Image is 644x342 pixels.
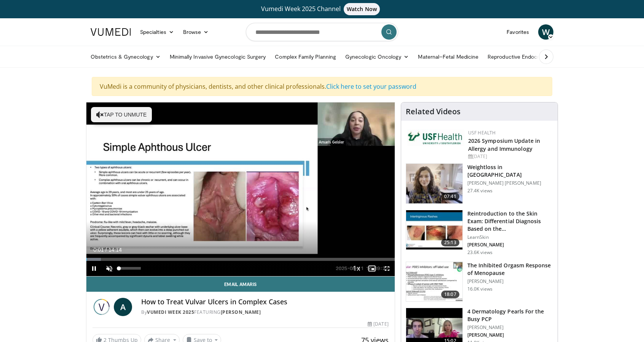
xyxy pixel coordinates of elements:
[406,210,553,256] a: 25:13 Reintroduction to the Skin Exam: Differential Diagnosis Based on the… LearnSkin [PERSON_NAM...
[467,210,553,233] h3: Reintroduction to the Skin Exam: Differential Diagnosis Based on the…
[441,239,459,246] span: 25:13
[483,49,611,64] a: Reproductive Endocrinology & [MEDICAL_DATA]
[468,137,540,152] a: 2026 Symposium Update in Allergy and Immunology
[92,3,552,15] a: Vumedi Week 2025 ChannelWatch Now
[92,298,111,316] img: Vumedi Week 2025
[86,261,102,276] button: Pause
[108,247,122,253] span: 14:14
[406,210,462,250] img: 022c50fb-a848-4cac-a9d8-ea0906b33a1b.150x105_q85_crop-smart_upscale.jpg
[407,129,464,146] img: 6ba8804a-8538-4002-95e7-a8f8012d4a11.png.150x105_q85_autocrop_double_scale_upscale_version-0.2.jpg
[349,261,364,276] button: Playback Rate
[165,49,271,64] a: Minimally Invasive Gynecologic Surgery
[135,24,179,40] a: Specialties
[467,308,553,323] h3: 4 Dermatology Pearls For the Busy PCP
[368,321,388,328] div: [DATE]
[467,324,553,331] p: [PERSON_NAME]
[141,309,389,316] div: By FEATURING
[92,77,552,96] div: VuMedi is a community of physicians, dentists, and other clinical professionals.
[86,258,395,261] div: Progress Bar
[406,262,553,302] a: 18:07 The Inhibited Orgasm Response of Menopause [PERSON_NAME] 16.0K views
[441,193,459,200] span: 07:41
[406,262,462,302] img: 283c0f17-5e2d-42ba-a87c-168d447cdba4.150x105_q85_crop-smart_upscale.jpg
[141,298,389,306] h4: How to Treat Vulvar Ulcers in Complex Cases
[326,82,416,91] a: Click here to set your password
[344,3,380,15] span: Watch Now
[91,28,131,36] img: VuMedi Logo
[467,188,493,194] p: 27.4K views
[467,242,553,248] p: [PERSON_NAME]
[179,24,214,40] a: Browse
[413,49,483,64] a: Maternal–Fetal Medicine
[467,249,493,256] p: 23.6K views
[467,332,553,338] p: [PERSON_NAME]
[364,261,379,276] button: Enable picture-in-picture mode
[406,163,553,204] a: 07:41 Weightloss in [GEOGRAPHIC_DATA] [PERSON_NAME] [PERSON_NAME] 27.4K views
[93,247,104,253] span: 0:01
[147,309,194,315] a: Vumedi Week 2025
[467,278,553,284] p: [PERSON_NAME]
[467,180,553,186] p: [PERSON_NAME] [PERSON_NAME]
[468,129,496,136] a: USF Health
[441,291,459,298] span: 18:07
[86,102,395,276] video-js: Video Player
[105,247,107,253] span: /
[91,107,152,122] button: Tap to unmute
[86,49,165,64] a: Obstetrics & Gynecology
[502,24,534,40] a: Favorites
[114,298,132,316] a: A
[467,286,493,292] p: 16.0K views
[406,164,462,203] img: 9983fed1-7565-45be-8934-aef1103ce6e2.150x105_q85_crop-smart_upscale.jpg
[341,49,413,64] a: Gynecologic Oncology
[467,262,553,277] h3: The Inhibited Orgasm Response of Menopause
[538,24,553,40] a: W
[221,309,261,315] a: [PERSON_NAME]
[86,276,395,292] a: Email Amaris
[467,163,553,179] h3: Weightloss in [GEOGRAPHIC_DATA]
[246,23,398,41] input: Search topics, interventions
[406,107,461,116] h4: Related Videos
[119,267,140,270] div: Volume Level
[379,261,395,276] button: Fullscreen
[102,261,117,276] button: Unmute
[270,49,341,64] a: Complex Family Planning
[467,234,553,240] p: LearnSkin
[468,153,552,160] div: [DATE]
